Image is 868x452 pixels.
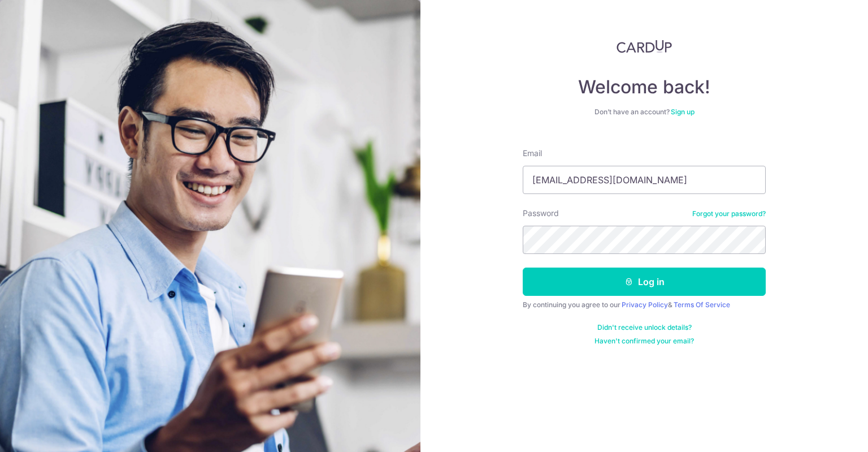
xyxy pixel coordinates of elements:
[523,300,766,309] div: By continuing you agree to our &
[523,166,766,194] input: Enter your Email
[671,107,695,116] a: Sign up
[594,337,694,346] a: Haven't confirmed your email?
[674,300,730,309] a: Terms Of Service
[523,107,766,117] div: Don’t have an account?
[523,268,766,296] button: Log in
[617,40,672,53] img: CardUp Logo
[622,300,668,309] a: Privacy Policy
[523,76,766,98] h4: Welcome back!
[523,208,559,219] label: Password
[692,209,766,218] a: Forgot your password?
[597,323,692,332] a: Didn't receive unlock details?
[523,148,542,159] label: Email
